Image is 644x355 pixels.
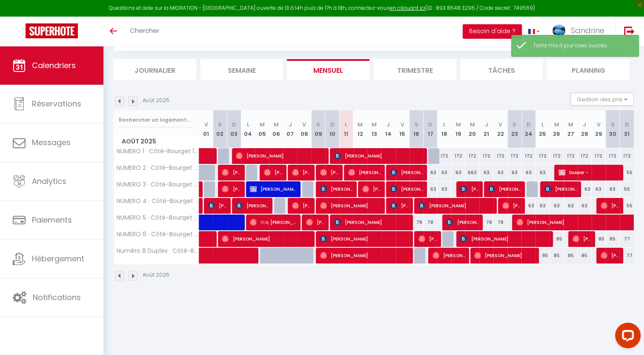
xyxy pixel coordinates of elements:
[608,319,644,355] iframe: LiveChat chat widget
[620,198,634,214] div: 55
[390,198,409,214] span: [PERSON_NAME]
[601,198,619,214] span: [PERSON_NAME]
[232,120,236,129] abbr: D
[512,120,516,129] abbr: S
[554,120,559,129] abbr: M
[409,215,424,230] div: 78
[311,110,325,148] th: 09
[507,165,521,180] div: 63
[592,148,606,164] div: 172
[592,181,606,197] div: 63
[374,59,456,80] li: Trimestre
[114,135,199,148] span: Août 2025
[521,198,535,214] div: 63
[544,181,577,197] span: [PERSON_NAME]
[437,181,451,197] div: 63
[32,60,76,71] span: Calendriers
[572,231,591,247] span: [PERSON_NAME]
[437,148,451,164] div: 172
[320,247,409,263] span: [PERSON_NAME]
[465,110,479,148] th: 20
[353,110,367,148] th: 12
[437,165,451,180] div: 63
[606,231,620,247] div: 85
[571,25,604,36] span: Sandrine
[424,165,438,180] div: 63
[620,231,634,247] div: 77
[302,120,306,129] abbr: V
[222,231,311,247] span: [PERSON_NAME]
[115,198,200,204] span: NUMERO 4 · Côté-Bourget 2/3 pers 20m² proche La Norma Aussois
[334,148,423,164] span: [PERSON_NAME]
[550,198,564,214] div: 63
[461,59,543,80] li: Tâches
[208,198,227,214] span: [PERSON_NAME]
[367,110,381,148] th: 13
[578,110,592,148] th: 28
[606,148,620,164] div: 172
[446,214,479,230] span: [PERSON_NAME]
[620,248,634,263] div: 77
[247,120,249,129] abbr: L
[578,181,592,197] div: 63
[546,17,615,46] a: ... Sandrine
[451,148,465,164] div: 172
[32,215,72,225] span: Paiements
[386,120,390,129] abbr: J
[292,164,311,180] span: [PERSON_NAME]
[283,110,297,148] th: 07
[493,110,507,148] th: 22
[418,231,437,247] span: [PERSON_NAME]
[578,248,592,263] div: 85
[463,24,522,39] button: Besoin d'aide ?
[401,120,404,129] abbr: V
[250,214,297,230] span: 미숙 [PERSON_NAME]
[620,165,634,180] div: 55
[592,110,606,148] th: 29
[533,42,630,50] div: Tarifs mis à jour avec succès
[606,110,620,148] th: 30
[550,248,564,263] div: 85
[465,148,479,164] div: 172
[269,110,283,148] th: 06
[390,4,425,11] a: en cliquant ici
[115,248,200,254] span: Numéro 8 Duplex · Côté-Bourget 4 pers 60m² proche La Norma Aussois
[32,137,71,148] span: Messages
[550,231,564,247] div: 85
[535,248,550,263] div: 85
[479,215,493,230] div: 78
[204,120,208,129] abbr: V
[320,231,409,247] span: [PERSON_NAME]
[460,231,549,247] span: [PERSON_NAME]
[535,198,550,214] div: 63
[592,231,606,247] div: 85
[432,247,465,263] span: [PERSON_NAME]
[437,110,451,148] th: 18
[583,120,586,129] abbr: J
[570,93,634,106] button: Gestion des prix
[297,110,311,148] th: 08
[274,120,279,129] abbr: M
[535,110,550,148] th: 25
[521,165,535,180] div: 63
[493,215,507,230] div: 78
[424,181,438,197] div: 63
[115,215,200,221] span: NUMERO 5 · Côté-Bourget 4 pers 37m² proche La [PERSON_NAME]
[381,110,395,148] th: 14
[611,120,615,129] abbr: S
[130,26,159,35] span: Chercher
[115,181,200,188] span: NUMERO 3 · Côté-Bourget 2 pers 20m² proche La Norma Aussois !
[32,98,81,109] span: Réservations
[339,110,353,148] th: 11
[624,26,635,37] img: logout
[26,23,78,38] img: Super Booking
[597,120,601,129] abbr: V
[33,292,81,303] span: Notifications
[578,148,592,164] div: 172
[236,148,325,164] span: [PERSON_NAME]
[348,164,381,180] span: [PERSON_NAME]
[345,120,347,129] abbr: L
[289,120,292,129] abbr: J
[372,120,377,129] abbr: M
